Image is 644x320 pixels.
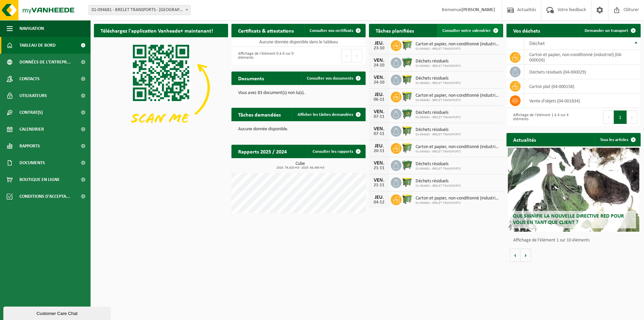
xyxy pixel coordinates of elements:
[372,143,386,149] div: JEU.
[524,65,641,79] td: déchets résiduels (04-000029)
[89,5,191,15] span: 01-094681 - BRELET TRANSPORTS - ROUVROY
[19,154,45,171] span: Documents
[298,112,353,117] span: Afficher les tâches demandées
[510,110,570,125] div: Affichage de l'élément 1 à 4 sur 4 éléments
[19,20,44,37] span: Navigation
[416,162,461,167] span: Déchets résiduels
[372,46,386,51] div: 23-10
[416,76,461,81] span: Déchets résiduels
[372,161,386,166] div: VEN.
[372,80,386,85] div: 24-10
[19,87,47,104] span: Utilisateurs
[510,248,521,262] button: Vorige
[627,110,637,124] button: Next
[238,91,359,95] p: Vous avez 83 document(s) non lu(s).
[462,7,495,12] strong: [PERSON_NAME]
[416,196,500,201] span: Carton et papier, non-conditionné (industriel)
[416,179,461,184] span: Déchets résiduels
[401,176,413,188] img: WB-1100-HPE-GN-50
[231,24,301,37] h2: Certificats & attestations
[416,133,461,137] span: 01-094681 - BRELET TRANSPORTS
[416,47,500,51] span: 01-094681 - BRELET TRANSPORTS
[416,150,500,154] span: 01-094681 - BRELET TRANSPORTS
[19,71,40,87] span: Contacts
[416,127,461,133] span: Déchets résiduels
[372,149,386,153] div: 20-11
[416,93,500,98] span: Carton et papier, non-conditionné (industriel)
[292,108,365,121] a: Afficher les tâches demandées
[416,59,461,64] span: Déchets résiduels
[307,76,353,81] span: Consulter vos documents
[19,54,71,71] span: Données de l'entrepr...
[235,48,295,63] div: Affichage de l'élément 0 à 0 sur 0 éléments
[352,49,362,62] button: Next
[524,94,641,108] td: vente d'objets (04-001834)
[372,75,386,80] div: VEN.
[372,115,386,119] div: 07-11
[369,24,421,37] h2: Tâches planifiées
[372,126,386,132] div: VEN.
[416,42,500,47] span: Carton et papier, non-conditionné (industriel)
[231,145,293,158] h2: Rapports 2025 / 2024
[341,49,352,62] button: Previous
[372,183,386,188] div: 21-11
[231,72,271,85] h2: Documents
[19,121,44,138] span: Calendrier
[513,214,624,225] span: Que signifie la nouvelle directive RED pour vous en tant que client ?
[372,200,386,205] div: 04-12
[238,127,359,132] p: Aucune donnée disponible.
[508,148,639,232] a: Que signifie la nouvelle directive RED pour vous en tant que client ?
[416,98,500,102] span: 01-094681 - BRELET TRANSPORTS
[372,41,386,46] div: JEU.
[401,108,413,119] img: WB-0660-HPE-GN-01
[19,171,60,188] span: Boutique en ligne
[595,133,640,146] a: Tous les articles
[416,144,500,150] span: Carton et papier, non-conditionné (industriel)
[94,24,220,37] h2: Téléchargez l'application Vanheede+ maintenant!
[506,24,547,37] h2: Vos déchets
[603,110,614,124] button: Previous
[307,145,365,158] a: Consulter les rapports
[585,29,628,33] span: Demander un transport
[231,108,287,121] h2: Tâches demandées
[416,167,461,171] span: 01-094681 - BRELET TRANSPORTS
[401,91,413,102] img: WB-0660-HPE-GN-50
[19,188,70,205] span: Conditions d'accepta...
[231,37,366,47] td: Aucune donnée disponible dans le tableau
[401,56,413,68] img: WB-0660-HPE-GN-01
[372,97,386,102] div: 06-11
[416,64,461,68] span: 01-094681 - BRELET TRANSPORTS
[416,116,461,120] span: 01-094681 - BRELET TRANSPORTS
[372,92,386,97] div: JEU.
[524,79,641,94] td: carton plat (04-000158)
[579,24,640,37] a: Demander un transport
[372,178,386,183] div: VEN.
[372,195,386,200] div: JEU.
[19,37,56,54] span: Tableau de bord
[304,24,365,37] a: Consulter vos certificats
[19,138,40,154] span: Rapports
[302,72,365,85] a: Consulter vos documents
[437,24,502,37] a: Consulter votre calendrier
[442,29,491,33] span: Consulter votre calendrier
[372,166,386,171] div: 21-11
[529,41,545,46] span: Déchet
[614,110,627,124] button: 1
[416,81,461,85] span: 01-094681 - BRELET TRANSPORTS
[416,110,461,116] span: Déchets résiduels
[401,125,413,136] img: WB-1100-HPE-GN-50
[310,29,353,33] span: Consulter vos certificats
[372,109,386,115] div: VEN.
[19,104,43,121] span: Contrat(s)
[235,162,366,170] h3: Cube
[416,201,500,205] span: 01-094681 - BRELET TRANSPORTS
[89,5,190,15] span: 01-094681 - BRELET TRANSPORTS - ROUVROY
[94,37,228,138] img: Download de VHEPlus App
[401,39,413,51] img: WB-0660-HPE-GN-50
[401,74,413,85] img: WB-1100-HPE-GN-50
[235,166,366,170] span: 2024: 79,420 m3 - 2025: 64,460 m3
[524,50,641,65] td: carton et papier, non-conditionné (industriel) (04-000026)
[372,132,386,136] div: 07-11
[416,184,461,188] span: 01-094681 - BRELET TRANSPORTS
